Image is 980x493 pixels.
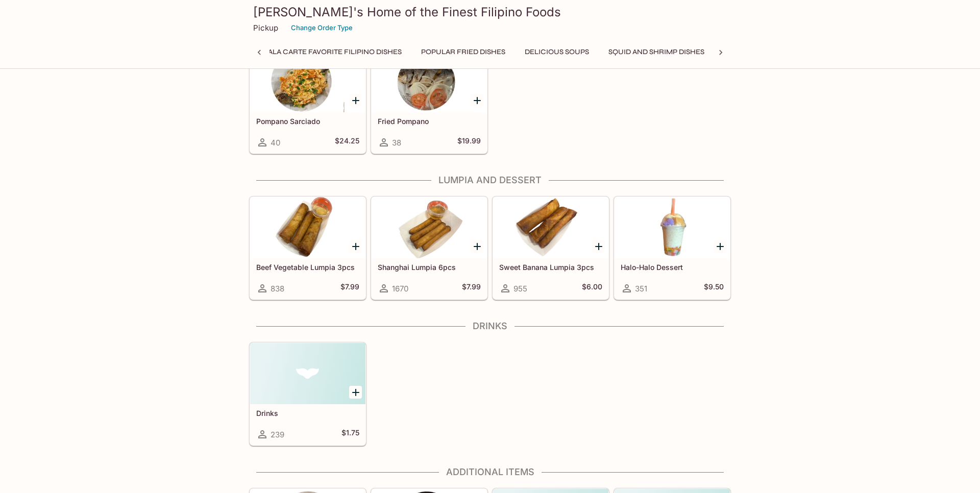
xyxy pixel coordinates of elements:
div: Pompano Sarciado [250,51,365,112]
button: Add Pompano Sarciado [349,94,362,107]
button: Squid and Shrimp Dishes [603,45,710,59]
button: Add Shanghai Lumpia 6pcs [471,240,483,253]
h5: $7.99 [462,282,481,294]
button: Add Halo-Halo Dessert [714,240,726,253]
h5: Sweet Banana Lumpia 3pcs [499,263,602,272]
h5: Pompano Sarciado [256,117,359,126]
span: 38 [392,138,401,147]
button: Add Fried Pompano [471,94,483,107]
span: 838 [271,284,284,293]
h5: $24.25 [335,136,359,149]
button: Delicious Soups [519,45,595,59]
span: 351 [635,284,647,293]
div: Shanghai Lumpia 6pcs [372,197,487,258]
div: Fried Pompano [372,51,487,112]
a: Shanghai Lumpia 6pcs1670$7.99 [371,196,487,300]
button: Add Sweet Banana Lumpia 3pcs [592,240,605,253]
h5: $19.99 [457,136,481,149]
h5: Beef Vegetable Lumpia 3pcs [256,263,359,272]
button: Add Drinks [349,386,362,399]
a: Pompano Sarciado40$24.25 [250,51,366,154]
h5: $9.50 [704,282,724,294]
a: Halo-Halo Dessert351$9.50 [614,196,730,300]
span: 239 [271,430,284,439]
h5: Fried Pompano [378,117,481,126]
a: Drinks239$1.75 [250,342,366,446]
a: Fried Pompano38$19.99 [371,51,487,154]
div: Sweet Banana Lumpia 3pcs [493,197,608,258]
h3: [PERSON_NAME]'s Home of the Finest Filipino Foods [253,4,727,20]
button: Ala Carte Favorite Filipino Dishes [262,45,407,59]
div: Halo-Halo Dessert [615,197,730,258]
span: 1670 [392,284,408,293]
h5: $1.75 [341,428,359,440]
div: Beef Vegetable Lumpia 3pcs [250,197,365,258]
h4: Drinks [249,321,731,332]
a: Beef Vegetable Lumpia 3pcs838$7.99 [250,196,366,300]
button: Add Beef Vegetable Lumpia 3pcs [349,240,362,253]
p: Pickup [253,23,278,33]
h4: Additional Items [249,466,731,478]
h5: Shanghai Lumpia 6pcs [378,263,481,272]
h4: Lumpia and Dessert [249,175,731,186]
h5: Drinks [256,409,359,417]
span: 40 [271,138,280,147]
div: Drinks [250,343,365,404]
h5: $6.00 [582,282,602,294]
a: Sweet Banana Lumpia 3pcs955$6.00 [493,196,609,300]
span: 955 [513,284,527,293]
button: Popular Fried Dishes [415,45,511,59]
h5: $7.99 [340,282,359,294]
button: Change Order Type [286,20,357,36]
h5: Halo-Halo Dessert [621,263,724,272]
